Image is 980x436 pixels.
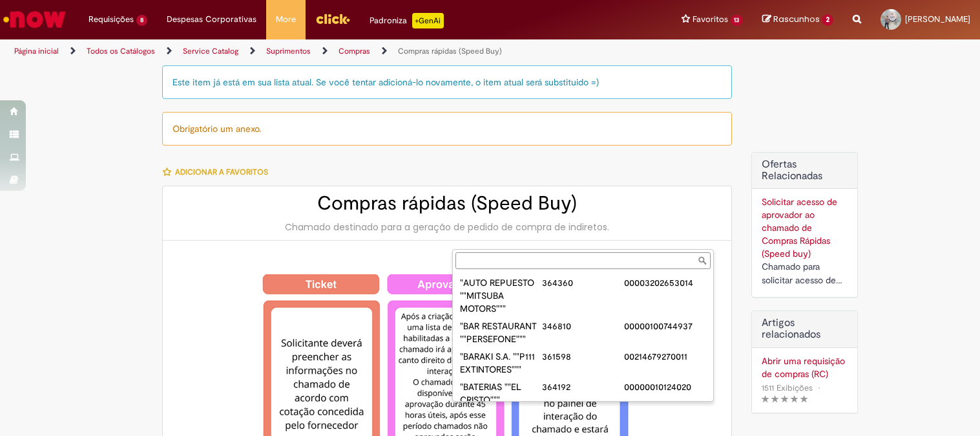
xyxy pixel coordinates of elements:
div: "BARAKI S.A. ""P111 EXTINTORES""" [460,350,542,376]
div: "BATERIAS ""EL CRISTO""" [460,380,542,406]
div: 00000010124020 [624,380,706,393]
div: 00214679270011 [624,350,706,363]
div: 346810 [542,320,624,332]
ul: Fornecedor [453,272,713,401]
div: "AUTO REPUESTO ""MITSUBA MOTORS""" [460,276,542,315]
div: 364192 [542,380,624,393]
div: "BAR RESTAURANT ""PERSEFONE""" [460,320,542,345]
div: 00000100744937 [624,320,706,332]
div: 364360 [542,276,624,289]
div: 00003202653014 [624,276,706,289]
div: 361598 [542,350,624,363]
